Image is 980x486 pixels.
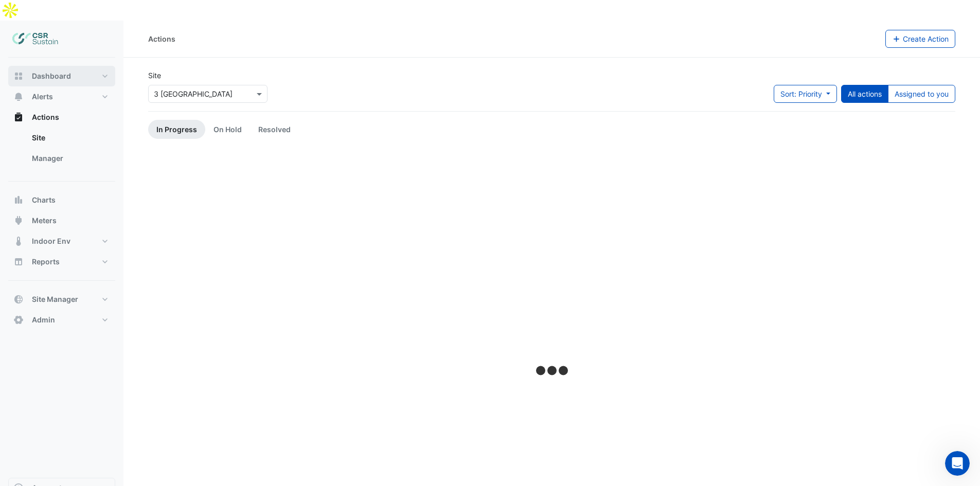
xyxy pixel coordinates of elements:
[32,294,78,304] span: Site Manager
[888,85,955,103] button: Assigned to you
[8,190,115,210] button: Charts
[774,85,837,103] button: Sort: Priority
[16,337,24,345] button: Emoji picker
[49,337,57,345] button: Upload attachment
[46,76,58,84] span: CIM
[32,315,55,325] span: Admin
[148,120,205,139] a: In Progress
[29,6,46,22] img: Profile image for CIM
[50,13,112,23] p: Active over [DATE]
[161,4,181,24] button: Home
[9,315,197,333] textarea: Message…
[8,107,115,128] button: Actions
[32,71,71,81] span: Dashboard
[885,30,956,48] button: Create Action
[945,451,970,476] iframe: Intercom live chat
[13,315,24,325] app-icon: Admin
[21,97,185,127] div: Hi [PERSON_NAME], Need help or have any questions? Drop CIM a message below.
[13,71,24,81] app-icon: Dashboard
[13,215,24,226] app-icon: Meters
[32,195,56,205] span: Charts
[13,92,24,102] app-icon: Alerts
[903,34,949,43] span: Create Action
[13,257,24,267] app-icon: Reports
[780,89,822,98] span: Sort: Priority
[13,112,24,122] app-icon: Actions
[841,85,888,103] button: All actions
[32,236,70,246] span: Indoor Env
[32,92,53,102] span: Alerts
[65,337,74,345] button: Start recording
[13,236,24,246] app-icon: Indoor Env
[8,86,115,107] button: Alerts
[148,33,175,44] div: Actions
[205,120,250,139] a: On Hold
[8,251,115,272] button: Reports
[32,112,59,122] span: Actions
[32,337,41,345] button: Gif picker
[8,59,198,152] div: CIM says…
[8,289,115,310] button: Site Manager
[12,29,59,49] img: Company Logo
[181,4,199,23] div: Close
[32,215,57,226] span: Meters
[148,70,161,81] label: Site
[8,310,115,330] button: Admin
[24,148,115,169] a: Manager
[7,4,26,24] button: go back
[8,66,115,86] button: Dashboard
[13,294,24,304] app-icon: Site Manager
[13,195,24,205] app-icon: Charts
[250,120,299,139] a: Resolved
[8,128,115,173] div: Actions
[8,231,115,251] button: Indoor Env
[50,5,65,13] h1: CIM
[176,333,193,349] button: Send a message…
[8,210,115,231] button: Meters
[32,257,60,267] span: Reports
[21,72,38,88] img: Profile image for CIM
[24,128,115,148] a: Site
